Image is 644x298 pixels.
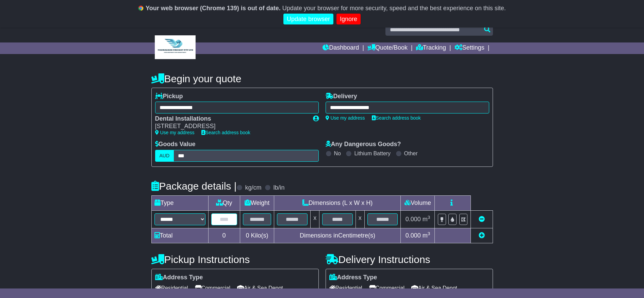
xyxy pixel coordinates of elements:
[245,184,261,192] label: kg/cm
[369,283,404,293] span: Commercial
[283,14,333,25] a: Update browser
[155,274,203,281] label: Address Type
[151,228,208,243] td: Total
[155,93,183,100] label: Pickup
[479,232,485,239] a: Add new item
[411,283,457,293] span: Air & Sea Depot
[240,195,274,210] td: Weight
[240,228,274,243] td: Kilo(s)
[326,141,401,148] label: Any Dangerous Goods?
[326,254,493,265] h4: Delivery Instructions
[155,150,174,162] label: AUD
[311,210,319,228] td: x
[151,195,208,210] td: Type
[155,123,306,130] div: [STREET_ADDRESS]
[273,184,284,192] label: lb/in
[151,180,237,192] h4: Package details |
[274,228,401,243] td: Dimensions in Centimetre(s)
[336,14,361,25] a: Ignore
[151,254,319,265] h4: Pickup Instructions
[428,231,430,236] sup: 3
[423,216,430,223] span: m
[155,283,188,293] span: Residential
[404,150,418,157] label: Other
[406,216,421,223] span: 0.000
[326,115,365,121] a: Use my address
[428,215,430,220] sup: 3
[237,283,283,293] span: Air & Sea Depot
[151,73,493,84] h4: Begin your quote
[372,115,421,121] a: Search address book
[323,42,359,54] a: Dashboard
[367,42,408,54] a: Quote/Book
[406,232,421,239] span: 0.000
[155,141,196,148] label: Goods Value
[356,210,364,228] td: x
[208,195,240,210] td: Qty
[401,195,435,210] td: Volume
[416,42,446,54] a: Tracking
[329,274,377,281] label: Address Type
[354,150,391,157] label: Lithium Battery
[195,283,230,293] span: Commercial
[246,232,249,239] span: 0
[334,150,341,157] label: No
[208,228,240,243] td: 0
[155,130,195,135] a: Use my address
[479,216,485,223] a: Remove this item
[155,115,306,123] div: Dental Installations
[423,232,430,239] span: m
[455,42,484,54] a: Settings
[201,130,250,135] a: Search address book
[329,283,362,293] span: Residential
[326,93,357,100] label: Delivery
[146,5,281,12] b: Your web browser (Chrome 139) is out of date.
[282,5,506,12] span: Update your browser for more security, speed and the best experience on this site.
[274,195,401,210] td: Dimensions (L x W x H)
